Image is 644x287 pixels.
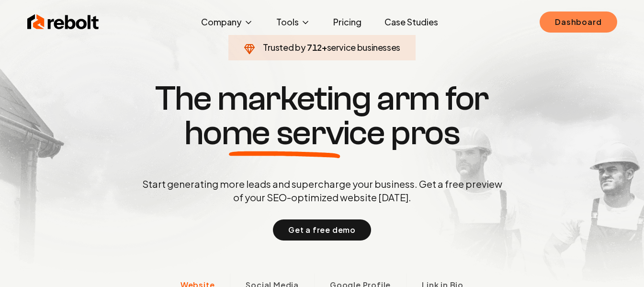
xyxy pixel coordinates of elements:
span: service businesses [327,42,401,53]
span: Trusted by [263,42,305,53]
a: Dashboard [540,11,617,33]
p: Start generating more leads and supercharge your business. Get a free preview of your SEO-optimiz... [140,177,504,204]
h1: The marketing arm for pros [92,81,552,150]
span: home service [184,116,385,150]
button: Get a free demo [273,219,371,241]
button: Company [193,12,261,32]
button: Tools [269,12,318,32]
a: Pricing [326,12,369,32]
span: 712 [307,41,322,54]
img: Rebolt Logo [27,12,99,32]
span: + [322,42,327,53]
a: Case Studies [377,12,446,32]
